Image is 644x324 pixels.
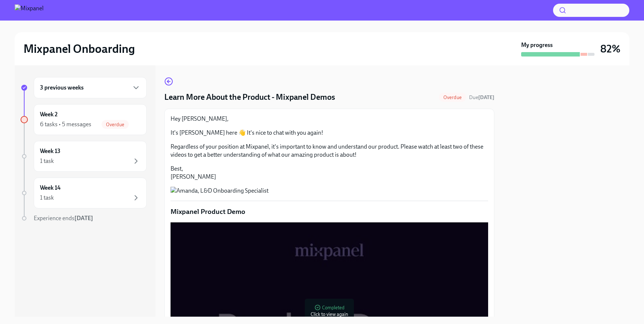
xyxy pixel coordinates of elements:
h6: Week 2 [40,110,58,119]
strong: My progress [521,41,553,49]
p: Mixpanel Product Demo [171,207,488,216]
div: 3 previous weeks [34,77,147,98]
span: Overdue [102,122,129,127]
strong: [DATE] [478,94,494,101]
p: Regardless of your position at Mixpanel, it's important to know and understand our product. Pleas... [171,143,488,159]
div: 6 tasks • 5 messages [40,120,91,128]
a: Week 131 task [21,141,147,172]
div: 1 task [40,157,54,165]
p: Best, [PERSON_NAME] [171,165,488,181]
div: 1 task [40,194,54,202]
span: Overdue [439,95,466,100]
h6: Week 14 [40,184,61,192]
button: Zoom image [171,187,488,195]
h2: Mixpanel Onboarding [23,41,135,56]
img: Mixpanel [15,4,44,16]
span: Experience ends [34,215,93,222]
a: Week 141 task [21,178,147,208]
p: Hey [PERSON_NAME], [171,115,488,123]
strong: [DATE] [74,215,93,222]
h6: 3 previous weeks [40,84,84,92]
span: August 9th, 2025 21:30 [469,94,494,101]
a: Week 26 tasks • 5 messagesOverdue [21,104,147,135]
span: Due [469,94,494,101]
h3: 82% [600,42,621,55]
p: It's [PERSON_NAME] here 👋 It's nice to chat with you again! [171,129,488,137]
h6: Week 13 [40,147,61,155]
h4: Learn More About the Product - Mixpanel Demos [164,92,335,103]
